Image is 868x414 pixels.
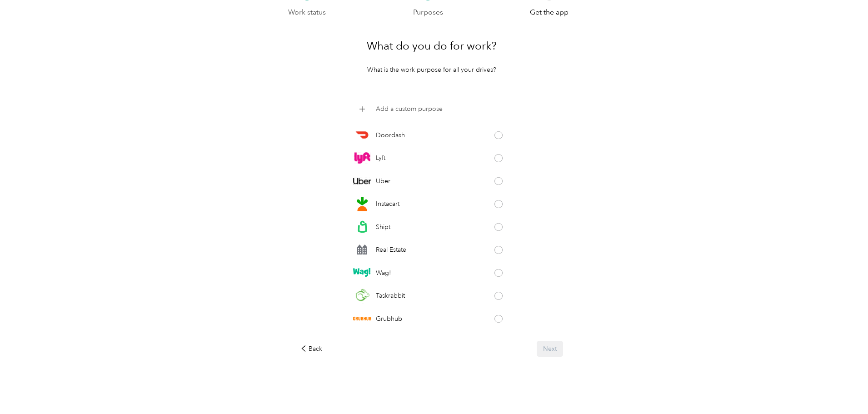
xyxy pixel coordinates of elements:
[376,222,390,232] p: Shipt
[376,176,390,186] p: Uber
[300,344,322,354] div: Back
[530,7,569,18] p: Get the app
[376,199,399,209] p: Instacart
[367,35,497,57] h1: What do you do for work?
[288,7,326,18] p: Work status
[376,104,443,114] p: Add a custom purpose
[376,130,405,140] p: Doordash
[376,268,391,278] p: Wag!
[376,314,402,324] p: Grubhub
[376,153,385,163] p: Lyft
[367,65,496,75] p: What is the work purpose for all your drives?
[376,291,405,300] p: Taskrabbit
[817,363,868,414] iframe: Everlance-gr Chat Button Frame
[376,245,406,254] p: Real Estate
[413,7,443,18] p: Purposes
